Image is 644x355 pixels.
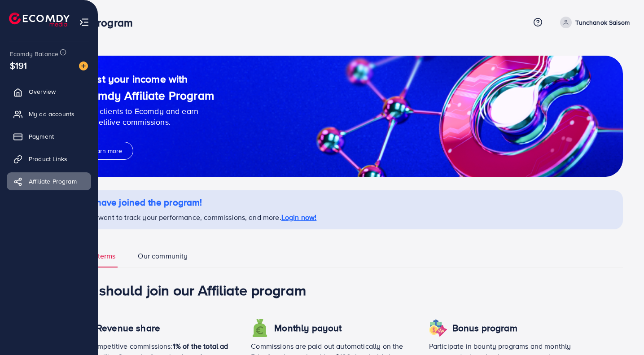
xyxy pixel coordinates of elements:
[29,177,77,186] span: Affiliate Program
[29,110,74,118] span: My ad accounts
[429,319,447,337] img: icon revenue share
[79,106,214,117] p: Refer clients to Ecomdy and earn
[274,323,342,334] h4: Monthly payout
[281,212,317,222] a: Login now!
[57,56,623,177] img: guide
[7,105,91,123] a: My ad accounts
[10,49,58,58] span: Ecomdy Balance
[79,117,214,127] p: competitive commissions.
[79,61,88,70] img: image
[7,83,91,101] a: Overview
[575,17,630,28] p: Tunchanok Saisom
[79,142,133,160] button: Learn more
[7,172,91,190] a: Affiliate Program
[7,150,91,168] a: Product Links
[96,323,160,334] h4: Revenue share
[79,17,89,27] img: menu
[251,319,269,337] img: icon revenue share
[78,212,316,223] p: If you want to track your performance, commissions, and more.
[66,281,614,298] h1: Why should join our Affiliate program
[29,154,67,163] span: Product Links
[7,127,91,145] a: Payment
[606,315,637,348] iframe: Chat
[10,59,27,72] span: $191
[78,197,316,208] h4: You have joined the program!
[29,87,56,96] span: Overview
[29,132,54,141] span: Payment
[79,73,214,85] h2: Boost your income with
[9,13,70,26] img: logo
[452,323,517,334] h4: Bonus program
[136,251,190,267] a: Our community
[556,17,630,28] a: Tunchanok Saisom
[79,88,214,102] h1: Ecomdy Affiliate Program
